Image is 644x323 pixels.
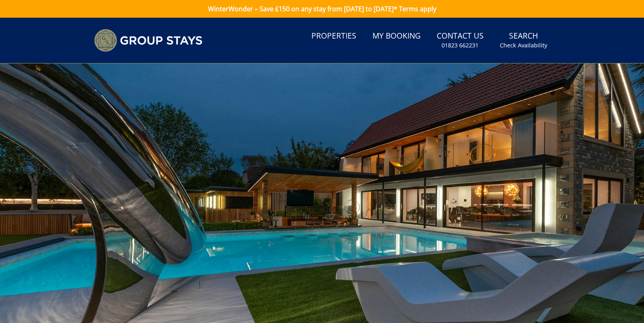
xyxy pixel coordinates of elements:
[442,41,478,49] small: 01823 662231
[308,27,360,45] a: Properties
[94,29,202,52] img: Group Stays
[433,27,487,53] a: Contact Us01823 662231
[497,27,550,53] a: SearchCheck Availability
[369,27,424,45] a: My Booking
[500,41,547,49] small: Check Availability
